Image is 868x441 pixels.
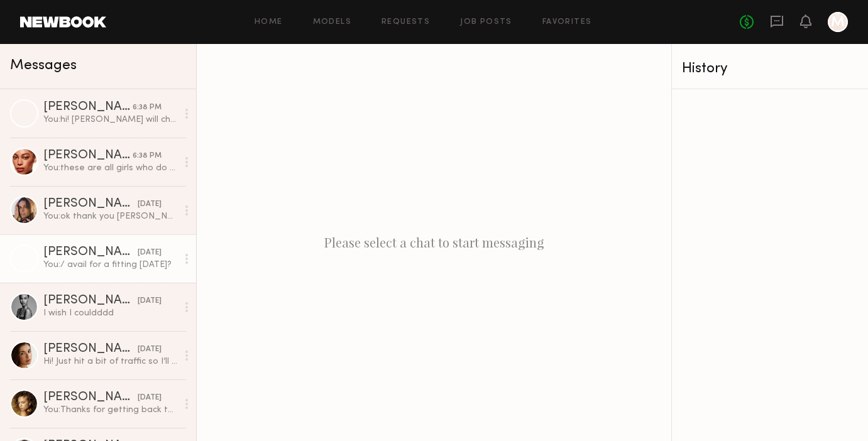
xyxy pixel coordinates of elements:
[43,343,138,356] div: [PERSON_NAME]
[542,18,592,26] a: Favorites
[682,62,858,76] div: History
[138,392,162,404] div: [DATE]
[43,150,133,162] div: [PERSON_NAME]
[828,12,848,32] a: M
[255,18,283,26] a: Home
[382,18,430,26] a: Requests
[133,150,162,162] div: 6:38 PM
[43,162,177,174] div: You: these are all girls who do social vid, yes?
[43,404,177,416] div: You: Thanks for getting back to [GEOGRAPHIC_DATA] :) No worries at all! But we will certainly kee...
[138,295,162,307] div: [DATE]
[138,344,162,356] div: [DATE]
[133,102,162,114] div: 6:38 PM
[43,114,177,126] div: You: hi! [PERSON_NAME] will chat with my team [DATE] and circle back with you!
[43,246,138,259] div: [PERSON_NAME]
[313,18,351,26] a: Models
[43,101,133,114] div: [PERSON_NAME]
[43,295,138,307] div: [PERSON_NAME]
[43,210,177,222] div: You: ok thank you [PERSON_NAME]! we will circle back with you
[43,356,177,367] div: Hi! Just hit a bit of traffic so I’ll be there ~10 after!
[10,58,77,73] span: Messages
[138,199,162,210] div: [DATE]
[43,198,138,210] div: [PERSON_NAME]
[43,307,177,319] div: I wish I couldddd
[43,259,177,271] div: You: / avail for a fitting [DATE]?
[138,247,162,259] div: [DATE]
[43,391,138,404] div: [PERSON_NAME]
[460,18,512,26] a: Job Posts
[197,44,671,441] div: Please select a chat to start messaging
